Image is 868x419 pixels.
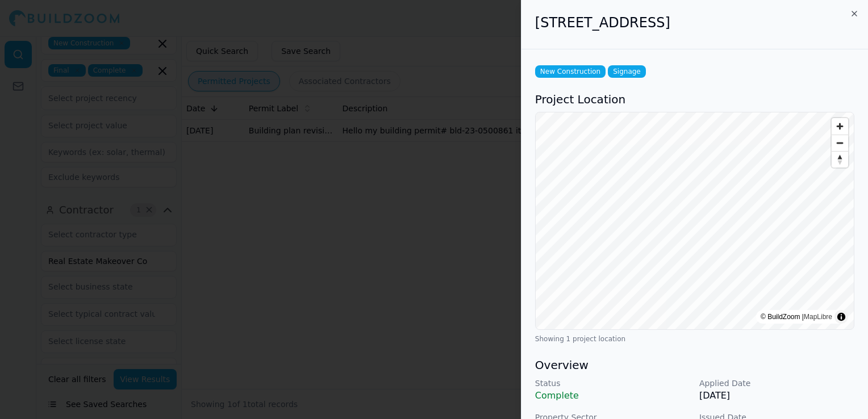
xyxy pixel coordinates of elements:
p: Complete [535,389,690,403]
button: Zoom in [832,118,848,135]
h3: Overview [535,357,854,373]
p: [DATE] [699,389,854,403]
p: Applied Date [699,378,854,389]
h2: [STREET_ADDRESS] [535,14,854,32]
button: Zoom out [832,135,848,151]
a: MapLibre [804,313,832,321]
div: Showing 1 project location [535,334,854,343]
span: New Construction [535,65,606,78]
div: © BuildZoom | [761,311,832,322]
p: Status [535,378,690,389]
button: Reset bearing to north [832,151,848,167]
canvas: Map [536,112,854,329]
summary: Toggle attribution [834,310,848,324]
h3: Project Location [535,91,854,107]
span: Signage [608,65,646,78]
